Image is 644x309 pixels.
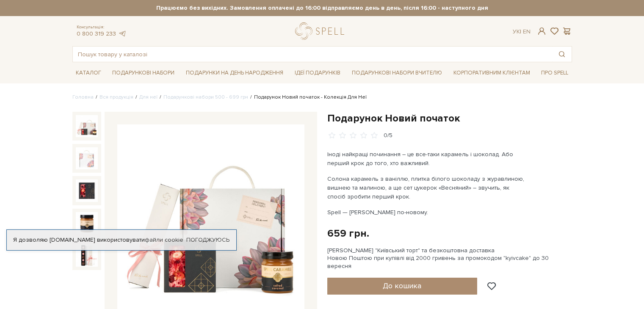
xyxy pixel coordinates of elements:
[523,28,531,35] a: En
[295,22,348,40] a: logo
[7,236,236,244] div: Я дозволяю [DOMAIN_NAME] використовувати
[76,244,98,266] img: Подарунок Новий початок
[520,28,521,35] span: |
[327,112,572,125] h1: Подарунок Новий початок
[109,66,178,80] a: Подарункові набори
[139,94,158,100] a: Для неї
[72,94,94,100] a: Головна
[552,47,572,62] button: Пошук товару у каталозі
[77,30,116,37] a: 0 800 319 233
[76,147,98,169] img: Подарунок Новий початок
[248,94,367,101] li: Подарунок Новий початок - Колекція Для Неї
[72,4,572,12] strong: Працюємо без вихідних. Замовлення оплачені до 16:00 відправляємо день в день, після 16:00 - насту...
[72,66,105,80] a: Каталог
[186,236,229,244] a: Погоджуюсь
[291,66,344,80] a: Ідеї подарунків
[118,30,127,37] a: telegram
[513,28,531,36] div: Ук
[77,25,127,30] span: Консультація:
[76,212,98,234] img: Подарунок Новий початок
[163,94,248,100] a: Подарункові набори 500 - 699 грн
[327,227,369,240] div: 659 грн.
[76,179,98,201] img: Подарунок Новий початок
[73,47,552,62] input: Пошук товару у каталозі
[327,247,572,270] div: [PERSON_NAME] "Київський торт" та безкоштовна доставка Новою Поштою при купівлі від 2000 гривень ...
[383,281,421,290] span: До кошика
[327,174,526,201] p: Солона карамель з ваніллю, плитка білого шоколаду з журавлиною, вишнею та малиною, а ще сет цукер...
[538,66,572,80] a: Про Spell
[384,132,392,140] div: 0/5
[327,208,526,217] p: Spell — [PERSON_NAME] по-новому.
[348,66,445,80] a: Подарункові набори Вчителю
[327,278,478,295] button: До кошика
[450,66,533,80] a: Корпоративним клієнтам
[100,94,133,100] a: Вся продукція
[182,66,287,80] a: Подарунки на День народження
[145,236,183,243] a: файли cookie
[327,150,526,168] p: Іноді найкращі починання – це все-таки карамель і шоколад. Або перший крок до того, хто важливий.
[76,115,98,137] img: Подарунок Новий початок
